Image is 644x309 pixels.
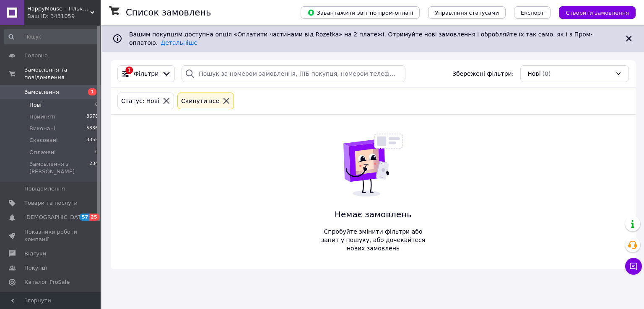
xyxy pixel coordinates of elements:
[301,6,420,19] button: Завантажити звіт по пром-оплаті
[89,214,99,221] span: 25
[24,185,65,193] span: Повідомлення
[29,101,42,109] span: Нові
[179,96,221,106] div: Cкинути все
[307,9,413,16] span: Завантажити звіт по пром-оплаті
[551,9,636,15] a: Створити замовлення
[119,96,161,106] div: Статус: Нові
[161,39,197,46] a: Детальніше
[566,10,629,16] span: Створити замовлення
[514,6,551,19] button: Експорт
[318,209,428,221] span: Немає замовлень
[527,70,540,78] span: Нові
[4,29,99,44] input: Пошук
[95,101,98,109] span: 0
[29,149,56,156] span: Оплачені
[521,10,544,16] span: Експорт
[27,5,90,13] span: HappyMouse - Тільки кращі іграшки за доступними цінами💛
[559,6,636,19] button: Створити замовлення
[24,52,48,59] span: Головна
[86,136,98,144] span: 3355
[126,8,211,18] h1: Список замовлень
[182,65,405,82] input: Пошук за номером замовлення, ПІБ покупця, номером телефону, Email, номером накладної
[24,264,47,272] span: Покупці
[27,13,101,20] div: Ваш ID: 3431059
[24,278,70,286] span: Каталог ProSale
[86,125,98,132] span: 5336
[80,214,89,221] span: 57
[24,88,59,96] span: Замовлення
[134,70,158,78] span: Фільтри
[24,214,86,221] span: [DEMOGRAPHIC_DATA]
[89,160,98,175] span: 234
[452,70,514,78] span: Збережені фільтри:
[625,258,642,275] button: Чат з покупцем
[86,113,98,121] span: 8678
[24,250,46,257] span: Відгуки
[29,160,89,175] span: Замовлення з [PERSON_NAME]
[435,10,499,16] span: Управління статусами
[129,31,592,46] span: Вашим покупцям доступна опція «Оплатити частинами від Rozetka» на 2 платежі. Отримуйте нові замов...
[543,70,551,77] span: (0)
[95,149,98,156] span: 0
[24,199,78,207] span: Товари та послуги
[318,227,428,252] span: Спробуйте змінити фільтри або запит у пошуку, або дочекайтеся нових замовлень
[88,88,96,95] span: 1
[428,6,506,19] button: Управління статусами
[29,136,58,144] span: Скасовані
[29,125,55,132] span: Виконані
[24,228,78,243] span: Показники роботи компанії
[29,113,55,121] span: Прийняті
[24,66,101,81] span: Замовлення та повідомлення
